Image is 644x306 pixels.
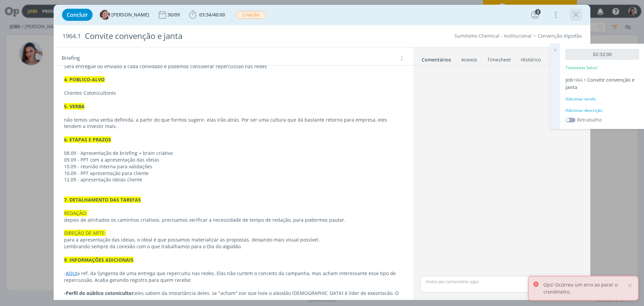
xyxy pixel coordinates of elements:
div: 3 [535,9,541,15]
img: A [100,10,110,20]
p: 08.09 - Apresentação de briefing + brain criativo [64,150,403,157]
button: Criação [236,11,266,19]
button: 3 [530,9,540,20]
label: Retrabalho [577,116,602,123]
p: 10.09 - reunião interna para validações [64,163,403,170]
p: para a apresentação das ideias, o ideal é que possamos materializar as propostas, deixando mais v... [64,236,403,243]
strong: 7. DETALHAMENTO DAS TAREFAS [64,196,141,203]
a: Job1964.1Convite convenção e janta [566,77,635,90]
span: REDAÇÃO: [64,210,87,216]
div: Adicionar tarefa [566,96,639,102]
strong: - [64,290,66,296]
span: 1964.1 [573,77,586,83]
a: Timesheet [487,53,511,63]
strong: 9. INFORMAÇÕES ADICIONAIS [64,257,133,263]
span: Briefing [62,54,80,63]
a: Sumitomo Chemical - Institucional [454,33,532,39]
a: Histórico [521,53,541,63]
p: Ops! Ocorreu um erro ao parar o cronômetro. [543,281,627,295]
span: / [211,11,213,18]
span: Convite convenção e janta [566,77,635,90]
strong: 5. VERBA [64,103,85,110]
strong: 6. ETAPAS E PRAZOS [64,136,111,143]
span: 40:00 [213,11,225,18]
div: Convite convenção e janta [82,28,363,44]
span: 1964.1 [62,33,81,40]
button: 03:34/40:00 [187,9,227,20]
span: Concluir [67,12,88,17]
p: Timesheet Salvo! [566,65,597,71]
span: Criação [236,11,266,19]
p: 10.09 - PPT apresentação para cliente [64,170,403,177]
span: eles sabem da importância deles, se "acham" por que hoje o algodão [DEMOGRAPHIC_DATA] é líder de ... [64,290,400,303]
button: Concluir [62,9,93,21]
div: Adicionar descrição [566,107,639,114]
p: Clientes Cotonicultores [64,90,403,96]
p: não temos uma verba definida, a partir do que formos sugerir, elas irão atrás. Por ser uma cultur... [64,117,403,130]
div: dialog [54,5,590,300]
div: Anexos [461,56,477,63]
p: Lembrando sempre da conexão com o que trabalhamos para o Dia do algodão. [64,243,403,250]
strong: Perfil do público cotonicultor: [66,290,135,296]
a: Convenção Algodão [538,33,582,39]
p: - a ref. da Syngenta de uma entrega que repercutiu nas redes. Elas não curtem o conceito da campa... [64,270,403,283]
button: A[PERSON_NAME] [100,10,149,20]
span: 03:34 [199,11,211,18]
p: Será entregue ou enviado a cada convidado e podemos considerar repercussão nas redes [64,63,403,70]
span: [PERSON_NAME] [111,12,149,17]
a: AQUI [66,270,77,276]
p: 12.09 - apresentação ideias cliente [64,176,403,183]
p: 09.09 - PPT com a apresentação das ideias [64,157,403,163]
a: Comentários [421,53,451,63]
div: 30/09 [167,12,181,17]
strong: 4. PÚBLICO-ALVO [64,76,105,83]
span: DIREÇÃO DE ARTE: [64,230,106,236]
p: depois de alinhados os caminhos criativos, precisamos verificar a necessidade de tempo de redação... [64,217,403,223]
